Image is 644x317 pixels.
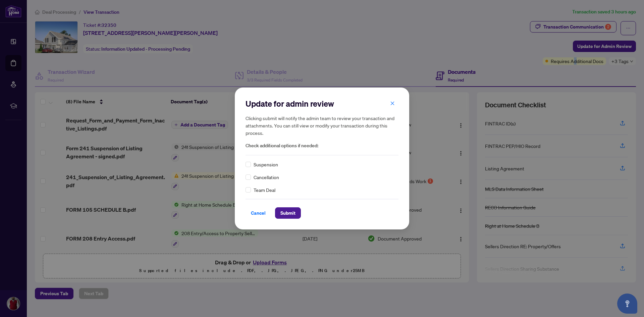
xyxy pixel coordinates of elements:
h5: Clicking submit will notify the admin team to review your transaction and attachments. You can st... [246,114,398,137]
button: Submit [275,207,301,219]
span: Cancellation [254,173,279,181]
span: Team Deal [254,186,275,194]
span: Cancel [251,208,266,218]
h2: Update for admin review [246,98,398,109]
button: Open asap [617,294,637,314]
span: Submit [280,208,296,218]
span: Check additional options if needed: [246,142,398,150]
span: close [390,101,395,106]
span: Suspension [254,161,278,168]
button: Cancel [246,207,271,219]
